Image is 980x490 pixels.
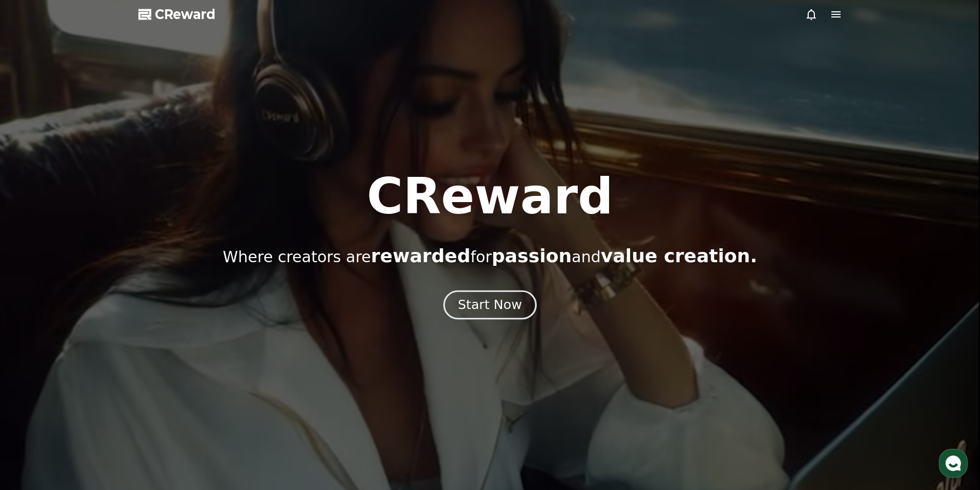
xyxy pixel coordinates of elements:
[458,296,522,314] div: Start Now
[601,245,757,266] span: value creation.
[155,6,216,23] span: CReward
[223,246,757,266] p: Where creators are for and
[68,326,133,352] a: Messages
[492,245,572,266] span: passion
[371,245,470,266] span: rewarded
[85,342,116,350] span: Messages
[443,290,537,319] button: Start Now
[133,326,198,352] a: Settings
[138,6,216,23] a: CReward
[26,341,44,350] span: Home
[367,172,613,221] h1: CReward
[446,301,534,311] a: Start Now
[152,341,177,350] span: Settings
[3,326,68,352] a: Home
